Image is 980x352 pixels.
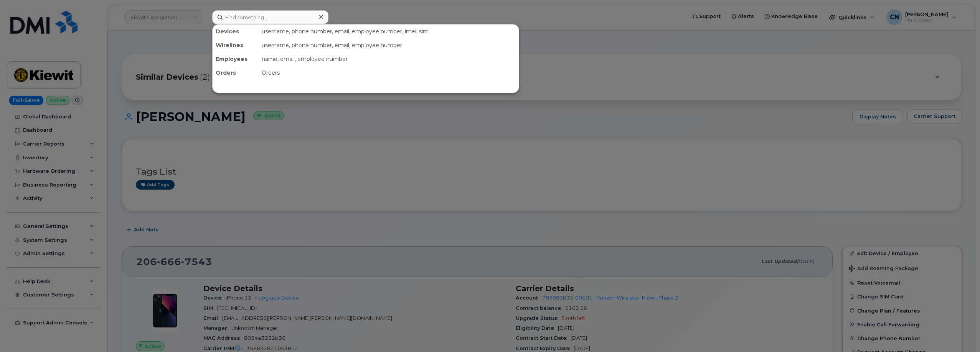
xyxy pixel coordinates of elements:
div: username, phone number, email, employee number, imei, sim [259,25,519,38]
div: Orders [259,66,519,80]
div: Orders [213,66,259,80]
iframe: Messenger Launcher [947,319,974,346]
div: username, phone number, email, employee number [259,38,519,52]
div: name, email, employee number [259,52,519,66]
div: Devices [213,25,259,38]
div: Employees [213,52,259,66]
div: Wirelines [213,38,259,52]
